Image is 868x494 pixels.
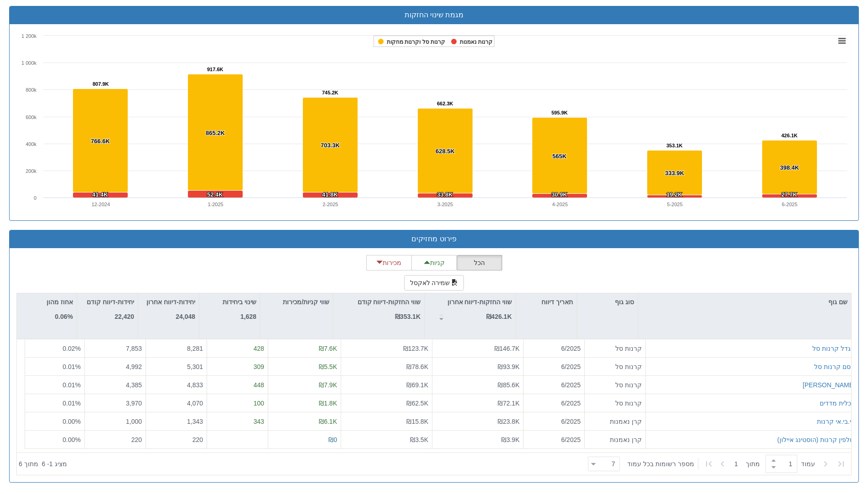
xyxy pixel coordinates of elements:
div: 0.00 % [29,416,81,426]
button: קסם קרנות סל [814,362,855,371]
span: ₪6.1K [319,417,337,425]
text: 400k [26,141,36,147]
div: 4,992 [88,362,142,371]
span: ₪3.5K [410,436,428,443]
div: 1,000 [88,416,142,426]
p: אחוז מהון [47,297,73,307]
div: קרנות סל [588,344,642,353]
span: ₪5.5K [319,363,337,370]
span: ₪146.7K [494,345,520,352]
div: 3,970 [88,398,142,407]
tspan: 41.8K [322,191,338,198]
div: 6/2025 [527,362,581,371]
div: ‏ מתוך [584,454,849,474]
button: מכירות [366,255,412,270]
div: 0.00 % [29,435,81,444]
tspan: 917.6K [207,67,223,72]
div: 428 [211,344,264,353]
div: 0.01 % [29,362,81,371]
span: ₪85.6K [498,381,520,388]
div: 220 [88,435,142,444]
tspan: 398.4K [780,164,800,171]
div: 0.02 % [29,344,81,353]
div: קרנות סל [588,380,642,389]
button: מגדל קרנות סל [812,344,855,353]
tspan: 565K [552,153,567,160]
span: ₪0 [328,436,337,443]
span: ₪123.7K [403,345,428,352]
div: 4,070 [150,398,203,407]
tspan: 41.4K [92,191,108,198]
tspan: 745.2K [322,90,338,95]
div: 1,343 [150,416,203,426]
tspan: 628.5K [436,148,455,155]
tspan: 766.6K [91,138,110,145]
div: 4,833 [150,380,203,389]
div: קרנות סל [588,398,642,407]
span: ₪78.6K [406,363,428,370]
tspan: 33.8K [437,191,453,198]
tspan: 333.9K [665,170,685,177]
span: ₪7.6K [319,345,337,352]
span: ₪3.9K [501,436,520,443]
div: 8,281 [150,344,203,353]
strong: 22,420 [114,313,134,320]
span: ₪69.1K [406,381,428,388]
p: יחידות-דיווח אחרון [146,297,195,307]
strong: 24,048 [176,313,195,320]
text: 12-2024 [92,202,110,207]
div: 220 [150,435,203,444]
button: [PERSON_NAME] [803,380,855,389]
div: שווי קניות/מכירות [260,293,333,311]
tspan: 19.2K [666,191,682,198]
tspan: קרנות נאמנות [460,39,493,45]
tspan: 27.7K [781,191,797,198]
tspan: 52.4K [207,191,223,198]
tspan: 662.3K [437,101,453,106]
div: 4,385 [88,380,142,389]
div: ‏מציג 1 - 6 ‏ מתוך 6 [19,454,67,474]
strong: ₪353.1K [395,313,421,320]
span: 1 [734,459,746,468]
text: 200k [26,168,36,174]
tspan: 703.3K [321,142,340,149]
div: קרן נאמנות [588,416,642,426]
tspan: 426.1K [781,133,798,138]
span: ₪23.8K [498,417,520,425]
button: שמירה לאקסל [404,275,464,291]
tspan: 353.1K [666,143,683,148]
p: שווי החזקות-דיווח אחרון [447,297,512,307]
text: 0 [34,195,36,201]
div: 0.01 % [29,380,81,389]
div: 309 [211,362,264,371]
text: 4-2025 [552,202,568,207]
button: אי.בי.אי קרנות [817,416,855,426]
div: שם גוף [638,293,851,311]
div: 6/2025 [527,435,581,444]
h3: מגמת שינוי החזקות [16,11,852,19]
tspan: 865.2K [206,130,225,136]
span: ₪15.8K [406,417,428,425]
text: 6-2025 [782,202,797,207]
div: 6/2025 [527,344,581,353]
button: קניות [411,255,457,270]
tspan: 1 000k [21,60,37,66]
button: הכל [457,255,502,270]
tspan: קרנות סל וקרנות מחקות [387,39,445,45]
text: 5-2025 [667,202,682,207]
span: ₪72.1K [498,399,520,406]
button: תכלית מדדים [820,398,855,407]
text: 3-2025 [437,202,453,207]
div: 343 [211,416,264,426]
div: דולפין קרנות (הוסטינג איילון) [777,435,855,444]
strong: ₪426.1K [486,313,512,320]
div: תאריך דיווח [516,293,577,311]
div: 7,853 [88,344,142,353]
div: 100 [211,398,264,407]
span: ₪7.9K [319,381,337,388]
tspan: 1 200k [21,33,37,39]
